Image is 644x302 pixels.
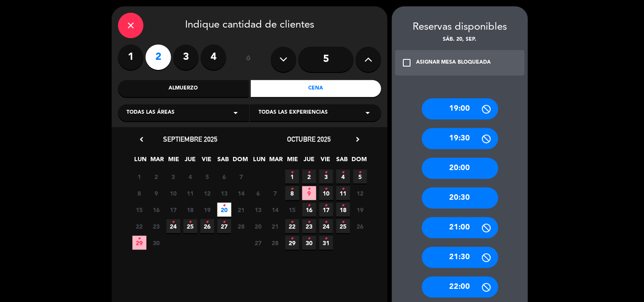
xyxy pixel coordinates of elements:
span: LUN [134,154,148,168]
span: JUE [183,154,197,168]
span: 6 [217,170,231,184]
div: Reservas disponibles [392,19,528,36]
span: 16 [149,203,163,217]
i: arrow_drop_down [231,108,241,118]
span: VIE [319,154,333,168]
span: DOM [352,154,366,168]
span: 28 [234,219,248,233]
span: 26 [200,219,214,233]
i: • [308,166,311,179]
span: 20 [251,219,265,233]
span: MIE [167,154,181,168]
span: 10 [166,186,180,200]
span: 21 [268,219,282,233]
span: 4 [336,170,350,184]
span: 28 [268,236,282,250]
span: 3 [319,170,333,184]
span: 16 [302,203,316,217]
div: 21:00 [422,217,498,238]
i: • [138,232,141,246]
span: 6 [251,186,265,200]
span: 5 [200,170,214,184]
label: 4 [201,45,226,70]
span: 13 [251,203,265,217]
i: • [342,166,345,179]
span: 1 [285,170,299,184]
span: 2 [149,170,163,184]
div: 19:30 [422,128,498,149]
span: 24 [166,219,180,233]
i: • [223,215,226,229]
span: 12 [200,186,214,200]
span: 15 [132,203,146,217]
span: 31 [319,236,333,250]
i: • [325,232,328,246]
span: 8 [132,186,146,200]
i: • [189,215,192,229]
i: • [223,199,226,213]
span: 30 [302,236,316,250]
i: • [308,199,311,213]
i: • [308,182,311,196]
span: 8 [285,186,299,200]
i: • [342,199,345,213]
div: sáb. 20, sep. [392,36,528,44]
span: septiembre 2025 [163,135,217,143]
span: 30 [149,236,163,250]
span: 27 [217,219,231,233]
i: chevron_left [137,135,146,144]
span: 14 [234,186,248,200]
span: 19 [200,203,214,217]
label: 1 [118,45,143,70]
span: VIE [200,154,214,168]
span: 13 [217,186,231,200]
span: 27 [251,236,265,250]
i: • [291,215,294,229]
span: 1 [132,170,146,184]
span: 23 [302,219,316,233]
label: 3 [173,45,199,70]
span: 22 [132,219,146,233]
div: Cena [251,80,382,97]
span: 23 [149,219,163,233]
span: 17 [166,203,180,217]
span: 14 [268,203,282,217]
span: Todas las áreas [127,109,174,117]
span: 20 [217,203,231,217]
span: 7 [234,170,248,184]
span: MIE [286,154,300,168]
i: • [291,232,294,246]
span: DOM [233,154,247,168]
div: ó [235,45,262,74]
span: Todas las experiencias [259,109,328,117]
span: 29 [285,236,299,250]
span: 3 [166,170,180,184]
span: MAR [150,154,164,168]
span: 18 [183,203,197,217]
span: 29 [132,236,146,250]
i: • [291,182,294,196]
div: 22:00 [422,277,498,298]
span: 15 [285,203,299,217]
i: chevron_right [353,135,362,144]
i: • [206,215,209,229]
i: • [308,215,311,229]
span: MAR [269,154,283,168]
span: 24 [319,219,333,233]
span: SAB [217,154,231,168]
span: 4 [183,170,197,184]
i: • [325,166,328,179]
span: JUE [302,154,316,168]
span: 5 [353,170,367,184]
span: 10 [319,186,333,200]
span: 18 [336,203,350,217]
span: 2 [302,170,316,184]
div: Indique cantidad de clientes [118,13,381,38]
i: arrow_drop_down [363,108,373,118]
span: 26 [353,219,367,233]
label: 2 [146,45,171,70]
div: 19:00 [422,98,498,120]
i: • [325,215,328,229]
div: 21:30 [422,247,498,268]
i: check_box_outline_blank [402,58,412,68]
